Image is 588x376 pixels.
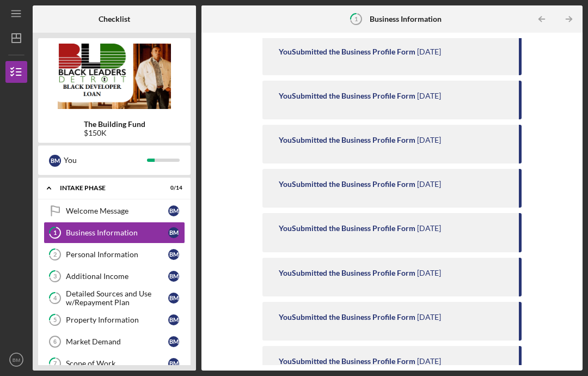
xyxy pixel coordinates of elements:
tspan: 1 [53,229,57,236]
div: Welcome Message [66,207,168,215]
div: B M [168,249,179,260]
div: Market Demand [66,337,168,346]
div: Property Information [66,316,168,324]
div: B M [168,358,179,369]
div: Detailed Sources and Use w/Repayment Plan [66,289,168,307]
div: B M [168,336,179,347]
time: 2025-07-02 23:23 [417,357,441,366]
b: Business Information [370,15,442,23]
div: You Submitted the Business Profile Form [279,180,415,189]
button: BM [5,349,27,371]
a: 7Scope of WorkBM [44,353,185,374]
tspan: 6 [53,338,57,345]
time: 2025-07-02 23:24 [417,313,441,322]
a: 1Business InformationBM [44,222,185,244]
div: You Submitted the Business Profile Form [279,92,415,100]
time: 2025-07-25 01:53 [417,136,441,144]
text: BM [13,357,20,363]
div: B M [49,155,61,167]
div: You Submitted the Business Profile Form [279,136,415,144]
a: 3Additional IncomeBM [44,265,185,287]
img: Product logo [38,44,191,109]
a: 5Property InformationBM [44,309,185,331]
div: B M [168,271,179,282]
tspan: 3 [53,273,57,280]
div: B M [168,227,179,238]
tspan: 4 [53,295,57,302]
time: 2025-07-02 23:24 [417,269,441,277]
div: B M [168,314,179,325]
b: The Building Fund [84,120,145,129]
div: B M [168,205,179,216]
time: 2025-07-25 01:54 [417,92,441,100]
div: You Submitted the Business Profile Form [279,313,415,322]
div: You [64,151,147,169]
tspan: 7 [53,360,57,367]
tspan: 5 [53,317,57,324]
b: Checklist [99,15,130,23]
a: 2Personal InformationBM [44,244,185,265]
a: Welcome MessageBM [44,200,185,222]
div: Additional Income [66,272,168,281]
div: Business Information [66,228,168,237]
div: You Submitted the Business Profile Form [279,269,415,277]
time: 2025-07-25 01:10 [417,180,441,189]
div: 0 / 14 [163,185,182,191]
a: 4Detailed Sources and Use w/Repayment PlanBM [44,287,185,309]
tspan: 2 [53,251,57,258]
div: Scope of Work [66,359,168,368]
div: You Submitted the Business Profile Form [279,357,415,366]
div: $150K [84,129,145,137]
time: 2025-07-25 02:00 [417,47,441,56]
tspan: 1 [354,15,358,22]
div: Intake Phase [60,185,155,191]
div: Personal Information [66,250,168,259]
div: B M [168,293,179,304]
div: You Submitted the Business Profile Form [279,224,415,233]
a: 6Market DemandBM [44,331,185,353]
time: 2025-07-25 01:08 [417,224,441,233]
div: You Submitted the Business Profile Form [279,47,415,56]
